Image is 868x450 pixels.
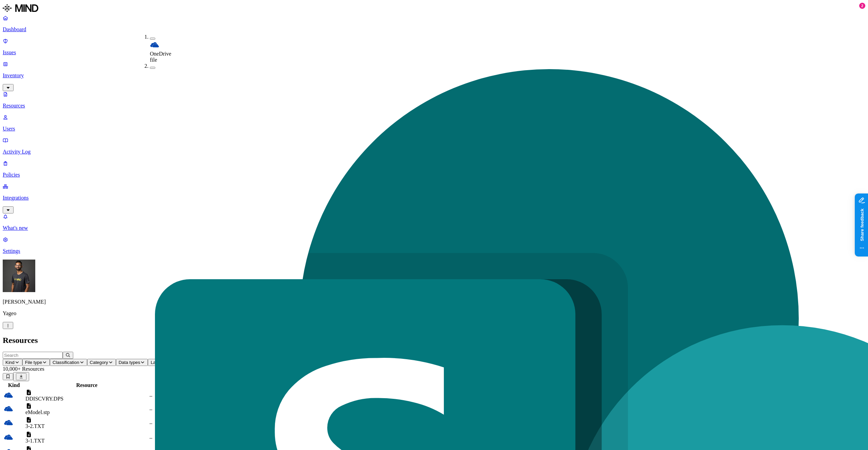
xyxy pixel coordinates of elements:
[4,404,13,413] img: onedrive.svg
[3,366,44,372] span: 10,000+ Resources
[3,126,865,132] p: Users
[3,114,865,132] a: Users
[25,438,148,444] div: 3-1.TXT
[3,73,865,79] p: Inventory
[25,409,148,415] div: eModel.stp
[3,336,865,345] h2: Resources
[4,390,13,400] img: onedrive.svg
[3,91,865,109] a: Resources
[3,225,865,231] p: What's new
[3,15,865,33] a: Dashboard
[3,149,865,155] p: Activity Log
[3,61,865,90] a: Inventory
[3,352,63,359] input: Search
[3,248,865,254] p: Settings
[53,360,79,365] span: Classification
[3,183,865,212] a: Integrations
[3,3,38,14] img: MIND
[3,172,865,178] p: Policies
[25,423,148,429] div: 3-2.TXT
[3,137,865,155] a: Activity Log
[3,260,35,292] img: Amit Cohen
[150,51,171,63] span: OneDrive file
[3,237,865,254] a: Settings
[119,360,140,365] span: Data types
[3,49,865,56] p: Issues
[3,3,865,15] a: MIND
[25,360,42,365] span: File type
[4,418,13,427] img: onedrive.svg
[3,38,865,56] a: Issues
[859,3,865,9] div: 2
[4,432,13,442] img: onedrive.svg
[3,195,865,201] p: Integrations
[3,160,865,178] a: Policies
[5,360,15,365] span: Kind
[150,40,159,49] img: onedrive.svg
[90,360,108,365] span: Category
[3,310,865,316] p: Yageo
[3,26,865,33] p: Dashboard
[25,382,148,388] div: Resource
[4,382,24,388] div: Kind
[3,103,865,109] p: Resources
[25,396,148,402] div: DDISCVRY.DPS
[3,213,865,231] a: What's new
